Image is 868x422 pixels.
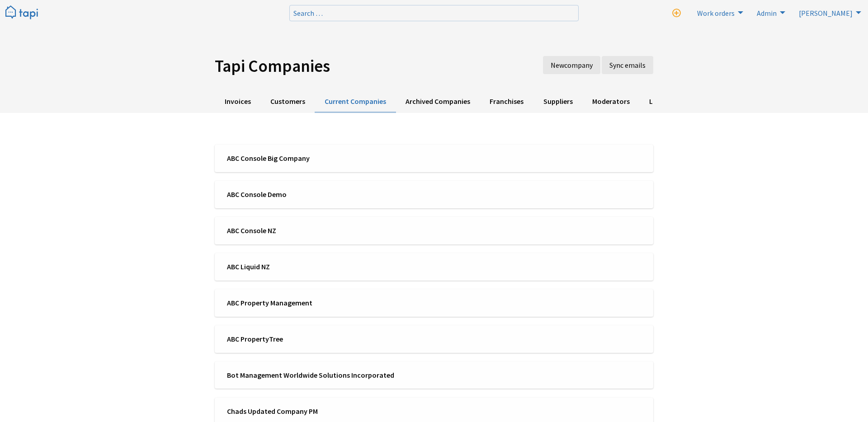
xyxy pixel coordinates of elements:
[227,298,428,308] span: ABC Property Management
[639,91,693,113] a: Lost Issues
[697,9,735,18] span: Work orders
[215,361,653,389] a: Bot Management Worldwide Solutions Incorporated
[5,5,38,20] img: Tapi logo
[215,253,653,281] a: ABC Liquid NZ
[227,153,428,163] span: ABC Console Big Company
[480,91,533,113] a: Franchises
[215,325,653,353] a: ABC PropertyTree
[799,9,853,18] span: [PERSON_NAME]
[672,9,681,18] i: New work order
[602,56,653,74] a: Sync emails
[543,56,600,74] a: New
[692,5,745,20] a: Work orders
[227,370,428,380] span: Bot Management Worldwide Solutions Incorporated
[293,9,323,18] span: Search …
[227,262,428,272] span: ABC Liquid NZ
[582,91,639,113] a: Moderators
[227,189,428,199] span: ABC Console Demo
[533,91,582,113] a: Suppliers
[793,5,863,20] a: [PERSON_NAME]
[227,225,428,235] span: ABC Console NZ
[757,9,777,18] span: Admin
[215,145,653,172] a: ABC Console Big Company
[215,56,472,76] h1: Tapi Companies
[215,181,653,208] a: ABC Console Demo
[215,217,653,244] a: ABC Console NZ
[396,91,480,113] a: Archived Companies
[751,5,788,20] a: Admin
[215,289,653,317] a: ABC Property Management
[315,91,396,113] a: Current Companies
[215,91,260,113] a: Invoices
[793,5,863,20] li: Rebekah
[227,334,428,344] span: ABC PropertyTree
[564,61,593,70] span: company
[260,91,315,113] a: Customers
[227,406,428,416] span: Chads Updated Company PM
